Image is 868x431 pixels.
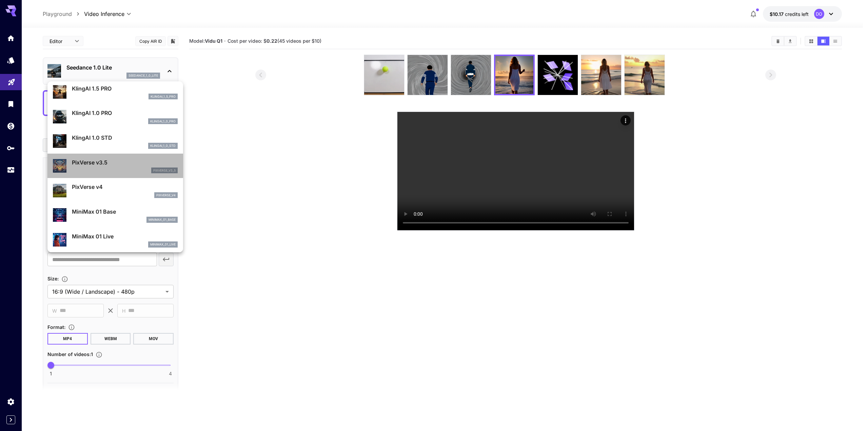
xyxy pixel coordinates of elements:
[72,208,178,216] p: MiniMax 01 Base
[53,82,178,102] div: KlingAI 1.5 PROklingai_1_5_pro
[53,131,178,152] div: KlingAI 1.0 STDklingai_1_0_std
[53,180,178,201] div: PixVerse v4pixverse_v4
[153,168,176,173] p: pixverse_v3_5
[53,230,178,250] div: MiniMax 01 Liveminimax_01_live
[72,109,178,117] p: KlingAI 1.0 PRO
[150,119,176,124] p: klingai_1_0_pro
[72,134,178,142] p: KlingAI 1.0 STD
[53,156,178,176] div: PixVerse v3.5pixverse_v3_5
[156,193,176,198] p: pixverse_v4
[72,158,178,166] p: PixVerse v3.5
[150,242,176,247] p: minimax_01_live
[72,183,178,191] p: PixVerse v4
[72,232,178,240] p: MiniMax 01 Live
[53,106,178,127] div: KlingAI 1.0 PROklingai_1_0_pro
[72,84,178,93] p: KlingAI 1.5 PRO
[53,205,178,226] div: MiniMax 01 Baseminimax_01_base
[149,217,176,222] p: minimax_01_base
[150,143,176,148] p: klingai_1_0_std
[151,94,176,99] p: klingai_1_5_pro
